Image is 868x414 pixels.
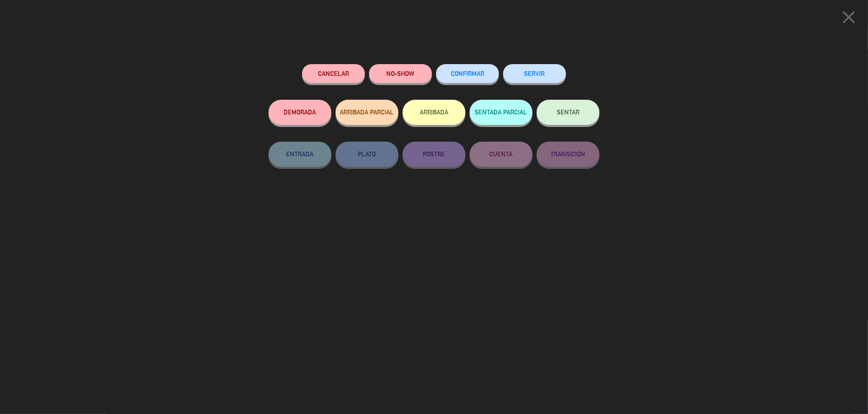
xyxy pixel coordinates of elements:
[436,64,499,83] button: CONFIRMAR
[403,142,465,167] button: POSTRE
[503,64,566,83] button: SERVIR
[838,7,859,28] i: close
[451,70,484,77] span: CONFIRMAR
[470,100,532,125] button: SENTADA PARCIAL
[336,142,398,167] button: PLATO
[537,142,599,167] button: TRANSICIÓN
[340,109,394,116] span: ARRIBADA PARCIAL
[470,142,532,167] button: CUENTA
[836,6,862,31] button: close
[269,142,331,167] button: ENTRADA
[403,100,465,125] button: ARRIBADA
[336,100,398,125] button: ARRIBADA PARCIAL
[557,109,579,116] span: SENTAR
[369,64,432,83] button: NO-SHOW
[302,64,365,83] button: Cancelar
[537,100,599,125] button: SENTAR
[269,100,331,125] button: DEMORADA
